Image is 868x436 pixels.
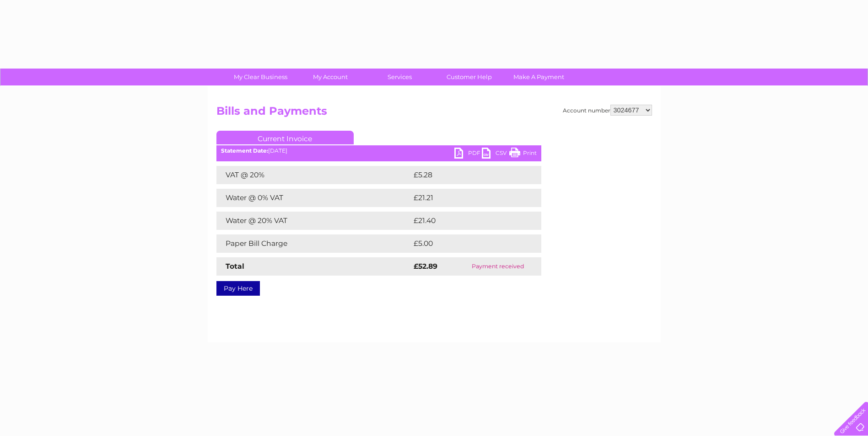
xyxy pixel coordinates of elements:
a: PDF [454,148,482,161]
strong: £52.89 [414,262,437,271]
div: [DATE] [216,148,541,154]
a: CSV [482,148,509,161]
strong: Total [226,262,244,271]
td: Water @ 20% VAT [216,212,411,230]
a: Services [362,69,437,85]
td: £21.21 [411,189,521,207]
a: Pay Here [216,281,260,296]
td: £5.28 [411,166,520,184]
a: Print [509,148,537,161]
div: Account number [563,105,652,116]
td: £5.00 [411,234,520,253]
td: Payment received [454,257,541,276]
a: Current Invoice [216,131,354,144]
a: My Clear Business [223,69,298,85]
h2: Bills and Payments [216,105,652,122]
td: VAT @ 20% [216,166,411,184]
b: Statement Date: [221,147,268,154]
a: My Account [292,69,368,85]
td: £21.40 [411,212,522,230]
td: Paper Bill Charge [216,234,411,253]
td: Water @ 0% VAT [216,189,411,207]
a: Customer Help [431,69,507,85]
a: Make A Payment [501,69,577,85]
